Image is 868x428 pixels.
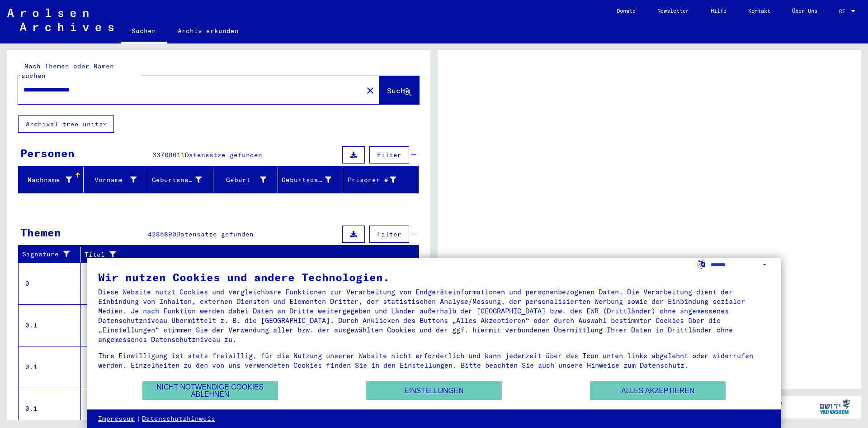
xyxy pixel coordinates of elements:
a: Impressum [98,414,135,423]
button: Alles akzeptieren [590,381,726,400]
button: Einstellungen [366,381,502,400]
mat-header-cell: Geburtsdatum [278,167,343,192]
button: Clear [361,81,379,99]
a: Archiv erkunden [167,20,250,42]
div: Titel [85,247,410,262]
a: Datenschutzhinweis [142,414,215,423]
select: Sprache auswählen [711,258,770,271]
div: Themen [20,224,61,240]
div: Signature [22,247,83,262]
mat-header-cell: Nachname [19,167,84,192]
div: Geburt‏ [217,175,267,185]
span: Filter [377,151,401,159]
div: Geburtsdatum [282,173,343,187]
span: Filter [377,230,401,238]
div: Geburtsname [152,173,213,187]
span: 33708611 [152,151,185,159]
div: Titel [85,250,401,260]
span: 4285890 [148,230,176,238]
mat-icon: close [365,85,376,96]
mat-header-cell: Prisoner # [343,167,419,192]
button: Filter [369,226,409,243]
div: Vorname [87,173,148,187]
mat-header-cell: Vorname [84,167,149,192]
div: Personen [20,145,75,161]
div: Ihre Einwilligung ist stets freiwillig, für die Nutzung unserer Website nicht erforderlich und ka... [98,351,770,370]
img: Arolsen_neg.svg [7,9,113,31]
td: 0 [19,263,81,304]
div: Nachname [22,173,83,187]
span: DE [839,8,849,14]
button: Suche [379,76,419,104]
span: Suche [387,86,410,95]
mat-label: Nach Themen oder Namen suchen [21,62,114,80]
div: Signature [22,250,74,259]
div: Diese Website nutzt Cookies und vergleichbare Funktionen zur Verarbeitung von Endgeräteinformatio... [98,287,770,344]
td: 0.1 [19,304,81,346]
div: Nachname [22,175,72,185]
div: Vorname [87,175,137,185]
div: Geburtsdatum [282,175,331,185]
button: Nicht notwendige Cookies ablehnen [142,381,278,400]
img: yv_logo.png [818,395,852,418]
div: Geburt‏ [217,173,278,187]
div: Geburtsname [152,175,202,185]
div: Prisoner # [347,173,408,187]
label: Sprache auswählen [697,260,706,268]
div: Prisoner # [347,175,396,185]
td: 0.1 [19,346,81,388]
mat-header-cell: Geburt‏ [213,167,278,192]
span: Datensätze gefunden [176,230,254,238]
mat-header-cell: Geburtsname [148,167,213,192]
button: Archival tree units [18,115,114,133]
div: Wir nutzen Cookies und andere Technologien. [98,272,770,283]
button: Filter [369,146,409,164]
span: Datensätze gefunden [185,151,262,159]
a: Suchen [121,20,167,43]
